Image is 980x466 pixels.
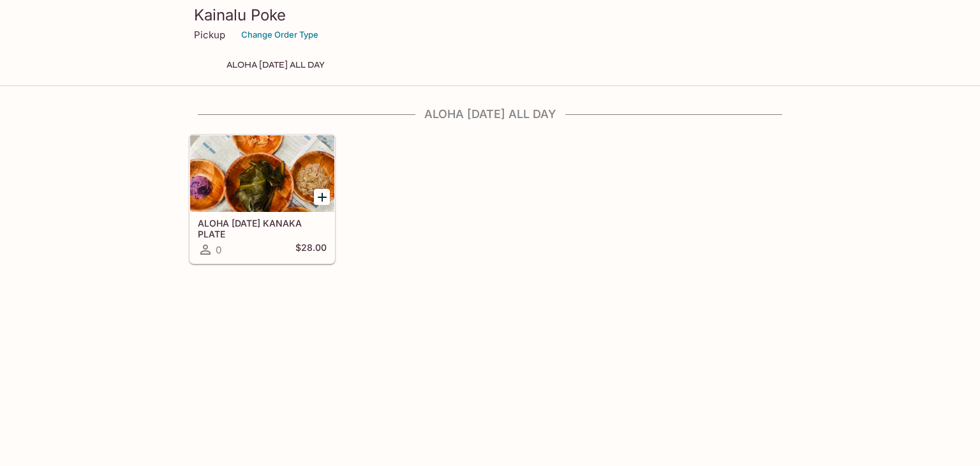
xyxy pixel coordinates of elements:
h5: ALOHA [DATE] KANAKA PLATE [198,218,327,239]
button: Add ALOHA FRIDAY KANAKA PLATE [314,189,330,205]
h4: ALOHA [DATE] ALL DAY [189,107,791,121]
div: ALOHA FRIDAY KANAKA PLATE [190,135,334,212]
span: 0 [216,244,221,256]
button: Change Order Type [235,25,324,45]
h5: $28.00 [295,242,327,257]
button: ALOHA [DATE] ALL DAY [219,56,332,74]
h3: Kainalu Poke [194,5,786,25]
p: Pickup [194,29,225,41]
a: ALOHA [DATE] KANAKA PLATE0$28.00 [189,135,335,264]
